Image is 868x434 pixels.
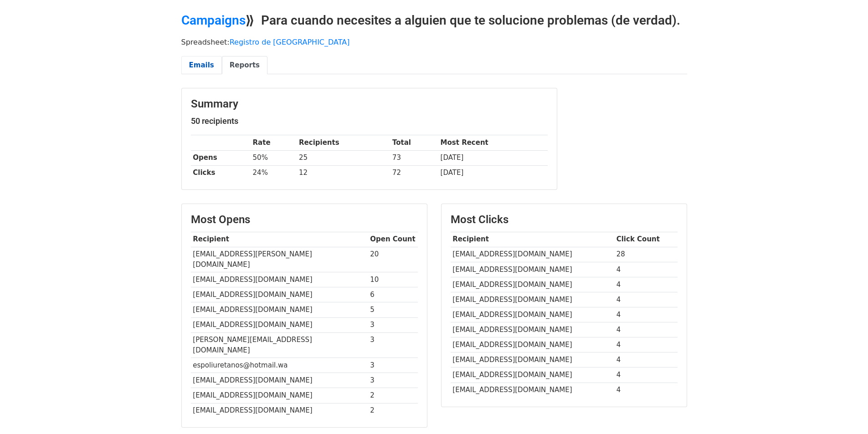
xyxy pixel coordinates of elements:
[368,358,418,373] td: 3
[614,352,678,368] td: 4
[390,165,438,180] td: 72
[191,213,418,226] h3: Most Opens
[451,383,614,398] td: [EMAIL_ADDRESS][DOMAIN_NAME]
[191,332,368,358] td: [PERSON_NAME][EMAIL_ADDRESS][DOMAIN_NAME]
[614,277,678,292] td: 4
[368,332,418,358] td: 3
[614,383,678,398] td: 4
[368,272,418,287] td: 10
[191,247,368,272] td: [EMAIL_ADDRESS][PERSON_NAME][DOMAIN_NAME]
[297,150,390,165] td: 25
[181,56,222,75] a: Emails
[451,307,614,322] td: [EMAIL_ADDRESS][DOMAIN_NAME]
[451,232,614,247] th: Recipient
[297,165,390,180] td: 12
[297,135,390,150] th: Recipients
[390,135,438,150] th: Total
[438,135,548,150] th: Most Recent
[191,317,368,332] td: [EMAIL_ADDRESS][DOMAIN_NAME]
[368,388,418,403] td: 2
[230,38,350,46] a: Registro de [GEOGRAPHIC_DATA]
[181,13,687,28] h2: ⟫ Para cuando necesites a alguien que te solucione problemas (de verdad).
[181,13,246,28] a: Campaigns
[191,358,368,373] td: espoliuretanos@hotmail.wa
[368,302,418,317] td: 5
[368,373,418,388] td: 3
[614,262,678,277] td: 4
[191,165,251,180] th: Clicks
[438,165,548,180] td: [DATE]
[191,150,251,165] th: Opens
[191,403,368,418] td: [EMAIL_ADDRESS][DOMAIN_NAME]
[451,213,678,226] h3: Most Clicks
[614,368,678,383] td: 4
[191,232,368,247] th: Recipient
[451,262,614,277] td: [EMAIL_ADDRESS][DOMAIN_NAME]
[191,97,548,111] h3: Summary
[451,277,614,292] td: [EMAIL_ADDRESS][DOMAIN_NAME]
[451,368,614,383] td: [EMAIL_ADDRESS][DOMAIN_NAME]
[614,292,678,307] td: 4
[368,403,418,418] td: 2
[368,287,418,302] td: 6
[451,292,614,307] td: [EMAIL_ADDRESS][DOMAIN_NAME]
[368,247,418,272] td: 20
[368,232,418,247] th: Open Count
[822,390,868,434] div: Widget de chat
[451,352,614,368] td: [EMAIL_ADDRESS][DOMAIN_NAME]
[191,287,368,302] td: [EMAIL_ADDRESS][DOMAIN_NAME]
[614,337,678,352] td: 4
[451,337,614,352] td: [EMAIL_ADDRESS][DOMAIN_NAME]
[451,247,614,262] td: [EMAIL_ADDRESS][DOMAIN_NAME]
[614,307,678,322] td: 4
[614,247,678,262] td: 28
[451,322,614,337] td: [EMAIL_ADDRESS][DOMAIN_NAME]
[251,165,297,180] td: 24%
[191,302,368,317] td: [EMAIL_ADDRESS][DOMAIN_NAME]
[368,317,418,332] td: 3
[614,232,678,247] th: Click Count
[614,322,678,337] td: 4
[822,390,868,434] iframe: Chat Widget
[191,388,368,403] td: [EMAIL_ADDRESS][DOMAIN_NAME]
[390,150,438,165] td: 73
[251,135,297,150] th: Rate
[222,56,267,75] a: Reports
[181,37,687,47] p: Spreadsheet:
[191,272,368,287] td: [EMAIL_ADDRESS][DOMAIN_NAME]
[251,150,297,165] td: 50%
[438,150,548,165] td: [DATE]
[191,116,548,126] h5: 50 recipients
[191,373,368,388] td: [EMAIL_ADDRESS][DOMAIN_NAME]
